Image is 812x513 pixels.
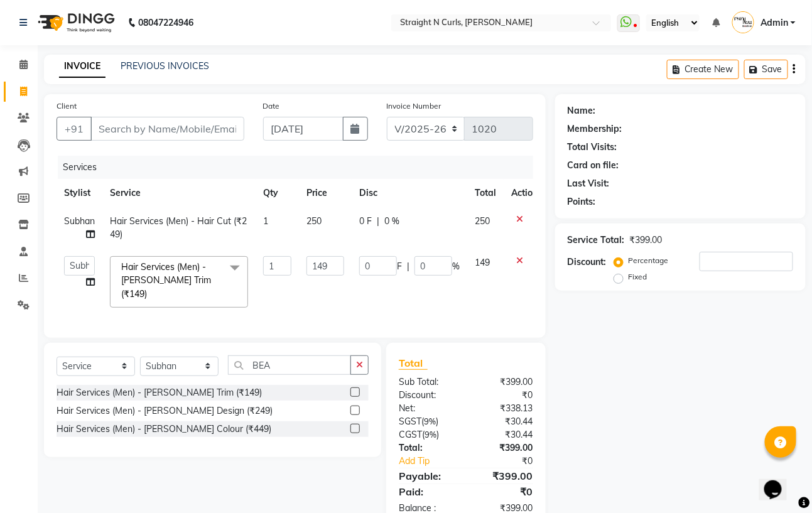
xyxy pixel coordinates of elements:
[58,156,543,179] div: Services
[352,179,467,207] th: Disc
[57,423,271,436] div: Hair Services (Men) - [PERSON_NAME] Colour (₹449)
[761,16,788,30] span: Admin
[475,257,490,268] span: 149
[389,375,466,389] div: Sub Total:
[744,60,788,79] button: Save
[147,288,153,300] a: x
[377,215,379,228] span: |
[759,463,799,500] iframe: chat widget
[732,11,754,33] img: Admin
[389,402,466,415] div: Net:
[389,428,466,441] div: ( )
[466,402,543,415] div: ₹338.13
[102,179,256,207] th: Service
[466,375,543,389] div: ₹399.00
[57,386,262,399] div: Hair Services (Men) - [PERSON_NAME] Trim (₹149)
[466,389,543,402] div: ₹0
[568,159,619,172] div: Card on file:
[568,122,622,136] div: Membership:
[228,355,351,375] input: Search or Scan
[629,271,647,283] label: Fixed
[121,60,209,72] a: PREVIOUS INVOICES
[568,104,596,117] div: Name:
[568,256,607,269] div: Discount:
[568,177,610,190] div: Last Visit:
[389,415,466,428] div: ( )
[397,260,402,273] span: F
[466,468,543,483] div: ₹399.00
[263,100,280,112] label: Date
[466,415,543,428] div: ₹30.44
[399,429,422,440] span: CGST
[59,55,106,78] a: INVOICE
[57,404,273,418] div: Hair Services (Men) - [PERSON_NAME] Design (₹249)
[256,179,299,207] th: Qty
[466,428,543,441] div: ₹30.44
[263,215,268,227] span: 1
[389,468,466,483] div: Payable:
[425,429,436,440] span: 9%
[389,455,479,468] a: Add Tip
[629,255,669,266] label: Percentage
[121,261,211,300] span: Hair Services (Men) - [PERSON_NAME] Trim (₹149)
[568,234,625,247] div: Service Total:
[57,179,102,207] th: Stylist
[667,60,739,79] button: Create New
[57,117,92,141] button: +91
[407,260,409,273] span: |
[568,141,617,154] div: Total Visits:
[138,5,193,40] b: 08047224946
[399,357,428,370] span: Total
[306,215,322,227] span: 250
[466,484,543,499] div: ₹0
[110,215,247,240] span: Hair Services (Men) - Hair Cut (₹249)
[299,179,352,207] th: Price
[384,215,399,228] span: 0 %
[389,484,466,499] div: Paid:
[452,260,460,273] span: %
[57,100,77,112] label: Client
[475,215,490,227] span: 250
[504,179,545,207] th: Action
[32,5,118,40] img: logo
[389,441,466,455] div: Total:
[479,455,542,468] div: ₹0
[359,215,372,228] span: 0 F
[399,416,421,427] span: SGST
[424,416,436,426] span: 9%
[467,179,504,207] th: Total
[387,100,441,112] label: Invoice Number
[90,117,244,141] input: Search by Name/Mobile/Email/Code
[466,441,543,455] div: ₹399.00
[630,234,663,247] div: ₹399.00
[389,389,466,402] div: Discount:
[64,215,95,227] span: Subhan
[568,195,596,208] div: Points:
